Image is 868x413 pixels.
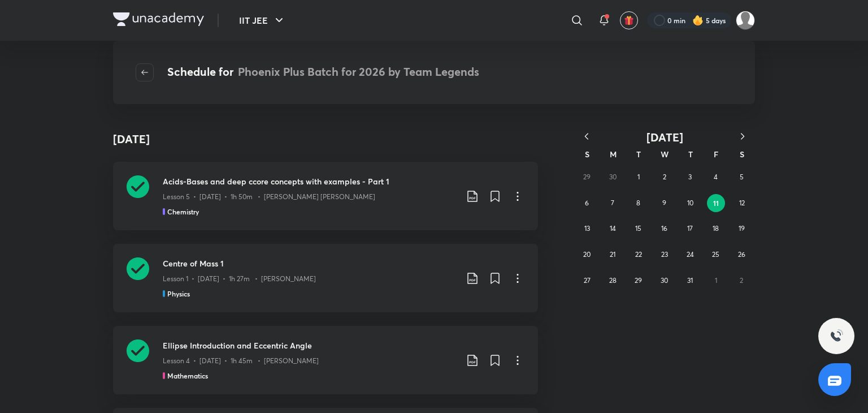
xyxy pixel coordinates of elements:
h4: Schedule for [167,63,479,81]
abbr: July 15, 2025 [635,224,641,233]
h5: Mathematics [167,371,208,381]
button: July 29, 2025 [630,272,648,290]
abbr: July 25, 2025 [712,250,719,259]
button: July 22, 2025 [630,246,648,264]
abbr: July 1, 2025 [637,173,640,181]
abbr: July 6, 2025 [585,199,589,207]
abbr: July 8, 2025 [636,199,640,207]
button: July 6, 2025 [578,194,596,212]
abbr: July 2, 2025 [663,173,666,181]
button: July 16, 2025 [656,220,674,238]
a: Acids-Bases and deep ccore concepts with examples - Part 1Lesson 5 • [DATE] • 1h 50m • [PERSON_NA... [113,162,538,230]
abbr: July 10, 2025 [687,199,693,207]
h3: Ellipse Introduction and Eccentric Angle [163,339,457,351]
button: July 30, 2025 [656,272,674,290]
abbr: July 9, 2025 [662,199,666,207]
button: July 17, 2025 [681,220,699,238]
button: July 7, 2025 [604,194,622,212]
h3: Acids-Bases and deep ccore concepts with examples - Part 1 [163,175,457,187]
p: Lesson 4 • [DATE] • 1h 45m • [PERSON_NAME] [163,356,319,366]
button: July 10, 2025 [681,194,699,212]
a: Company Logo [113,12,204,29]
abbr: July 14, 2025 [610,224,616,233]
button: July 31, 2025 [681,272,699,290]
button: July 23, 2025 [656,246,674,264]
h5: Chemistry [167,206,199,217]
button: July 11, 2025 [707,194,725,212]
img: Shreyas Bhanu [736,11,755,30]
abbr: July 29, 2025 [635,276,642,285]
abbr: July 21, 2025 [610,250,615,259]
abbr: July 19, 2025 [739,224,745,233]
abbr: Friday [714,149,718,160]
abbr: July 11, 2025 [713,199,719,208]
img: Company Logo [113,12,204,26]
span: [DATE] [646,130,683,145]
button: July 26, 2025 [732,246,750,264]
abbr: Saturday [740,149,744,160]
button: July 5, 2025 [732,168,750,186]
button: July 18, 2025 [707,220,725,238]
abbr: Wednesday [661,149,669,160]
abbr: July 20, 2025 [583,250,591,259]
abbr: July 28, 2025 [609,276,617,285]
abbr: July 31, 2025 [687,276,693,285]
abbr: July 24, 2025 [687,250,694,259]
button: July 14, 2025 [604,220,622,238]
button: July 9, 2025 [656,194,674,212]
button: July 4, 2025 [707,168,725,186]
button: July 27, 2025 [578,272,596,290]
abbr: July 3, 2025 [688,173,692,181]
button: July 15, 2025 [630,220,648,238]
button: July 8, 2025 [630,194,648,212]
abbr: July 23, 2025 [661,250,668,259]
button: July 3, 2025 [681,168,699,186]
button: July 19, 2025 [732,220,750,238]
img: streak [692,15,704,26]
abbr: Sunday [585,149,589,160]
a: Ellipse Introduction and Eccentric AngleLesson 4 • [DATE] • 1h 45m • [PERSON_NAME]Mathematics [113,326,538,394]
abbr: July 12, 2025 [739,199,745,207]
button: July 12, 2025 [733,194,751,212]
button: avatar [620,11,638,29]
button: July 13, 2025 [578,220,596,238]
button: July 21, 2025 [604,246,622,264]
button: July 28, 2025 [604,272,622,290]
abbr: July 13, 2025 [584,224,590,233]
abbr: July 27, 2025 [584,276,591,285]
button: July 24, 2025 [681,246,699,264]
abbr: July 30, 2025 [661,276,668,285]
abbr: July 4, 2025 [714,173,718,181]
a: Centre of Mass 1Lesson 1 • [DATE] • 1h 27m • [PERSON_NAME]Physics [113,244,538,312]
p: Lesson 5 • [DATE] • 1h 50m • [PERSON_NAME] [PERSON_NAME] [163,192,375,202]
abbr: July 17, 2025 [687,224,693,233]
button: July 20, 2025 [578,246,596,264]
button: IIT JEE [232,9,293,32]
abbr: July 16, 2025 [661,224,667,233]
h3: Centre of Mass 1 [163,257,457,269]
p: Lesson 1 • [DATE] • 1h 27m • [PERSON_NAME] [163,274,316,284]
abbr: July 22, 2025 [635,250,642,259]
button: July 2, 2025 [656,168,674,186]
abbr: Thursday [688,149,693,160]
h4: [DATE] [113,131,150,148]
abbr: July 26, 2025 [738,250,745,259]
button: July 25, 2025 [707,246,725,264]
h5: Physics [167,289,190,299]
span: Phoenix Plus Batch for 2026 by Team Legends [238,64,479,79]
button: [DATE] [599,130,730,144]
abbr: July 7, 2025 [611,199,614,207]
abbr: July 5, 2025 [740,173,744,181]
img: ttu [830,329,843,343]
abbr: Monday [610,149,617,160]
abbr: July 18, 2025 [713,224,719,233]
button: July 1, 2025 [630,168,648,186]
img: avatar [624,15,634,25]
abbr: Tuesday [636,149,641,160]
